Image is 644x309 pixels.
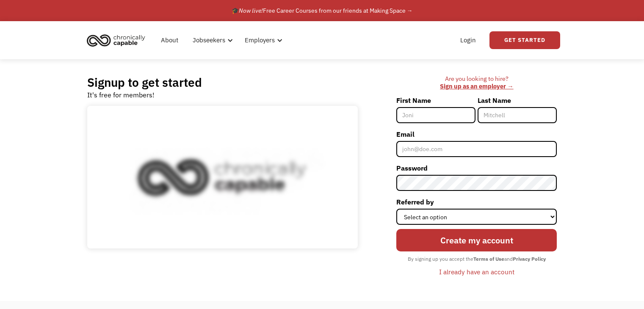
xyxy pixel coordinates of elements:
[396,195,557,209] label: Referred by
[396,127,557,141] label: Email
[84,31,148,50] img: Chronically Capable logo
[513,256,546,262] strong: Privacy Policy
[455,27,481,54] a: Login
[396,75,557,91] div: Are you looking to hire? ‍
[245,35,275,45] div: Employers
[188,27,235,54] div: Jobseekers
[396,161,557,175] label: Password
[473,256,504,262] strong: Terms of Use
[396,141,557,157] input: john@doe.com
[396,107,475,123] input: Joni
[396,229,557,251] input: Create my account
[404,254,550,265] div: By signing up you accept the and
[87,90,155,100] div: It's free for members!
[232,6,413,16] div: 🎓 Free Career Courses from our friends at Making Space →
[396,94,557,279] form: Member-Signup-Form
[84,31,152,50] a: home
[433,265,521,279] a: I already have an account
[478,107,557,123] input: Mitchell
[239,7,263,14] em: Now live!
[478,94,557,107] label: Last Name
[439,267,514,277] div: I already have an account
[156,27,183,54] a: About
[87,75,202,90] h2: Signup to get started
[396,94,475,107] label: First Name
[489,31,560,49] a: Get Started
[240,27,285,54] div: Employers
[440,82,513,90] a: Sign up as an employer →
[193,35,225,45] div: Jobseekers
